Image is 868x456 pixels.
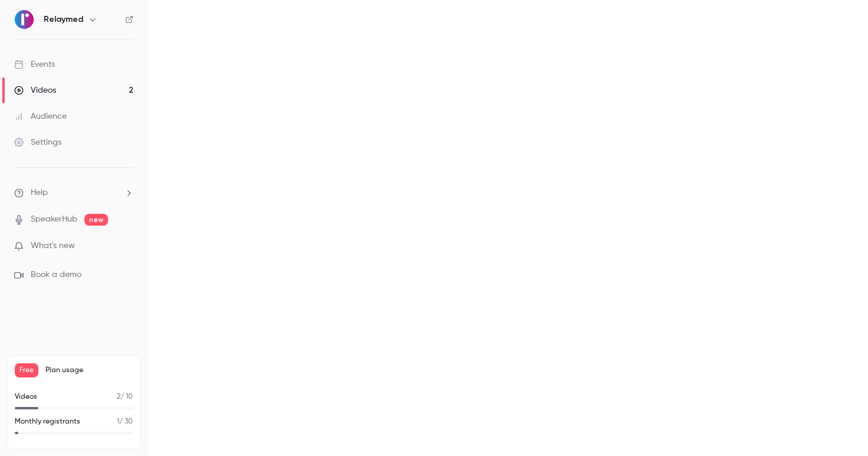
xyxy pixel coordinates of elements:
p: Monthly registrants [15,416,80,427]
div: Settings [14,136,61,148]
span: What's new [31,240,75,252]
span: 1 [117,418,119,425]
h6: Relaymed [44,14,83,25]
span: Help [31,187,48,199]
a: SpeakerHub [31,213,77,226]
span: new [84,214,108,226]
div: Videos [14,84,56,96]
span: Free [15,363,38,377]
img: Relaymed [15,10,34,29]
p: / 10 [117,392,133,402]
div: Events [14,58,55,70]
li: help-dropdown-opener [14,187,133,199]
div: Audience [14,110,67,122]
p: / 30 [117,416,133,427]
span: Book a demo [31,269,81,281]
span: Plan usage [45,366,133,375]
span: 2 [117,393,120,400]
p: Videos [15,392,37,402]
